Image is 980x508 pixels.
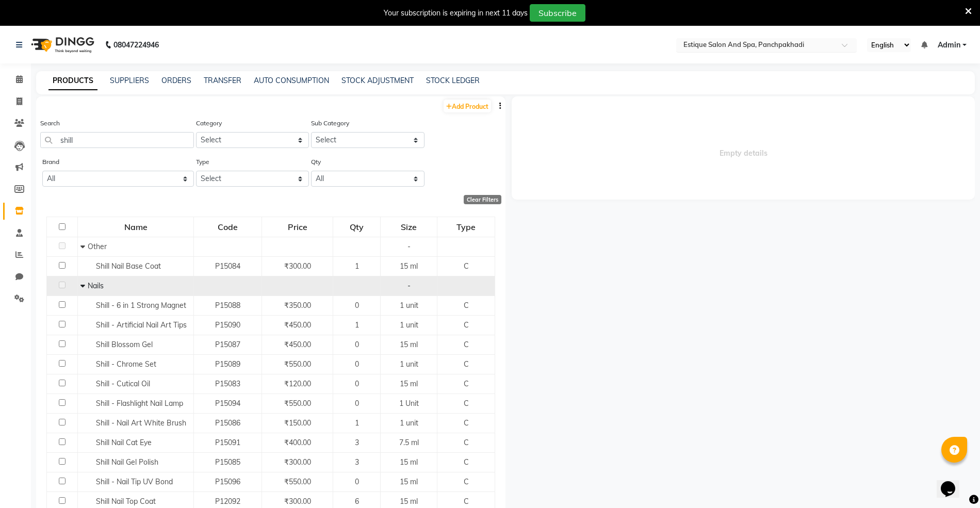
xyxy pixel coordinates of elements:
[464,438,469,447] span: C
[400,418,418,428] span: 1 unit
[311,119,349,128] label: Sub Category
[215,399,240,408] span: P15094
[464,497,469,506] span: C
[96,457,158,467] span: Shill Nail Gel Polish
[355,301,359,310] span: 0
[355,379,359,388] span: 0
[96,320,187,330] span: Shill - Artificial Nail Art Tips
[400,359,418,369] span: 1 unit
[284,438,311,447] span: ₹400.00
[400,457,418,467] span: 15 ml
[938,40,960,51] span: Admin
[96,301,186,310] span: Shill - 6 in 1 Strong Magnet
[464,359,469,369] span: C
[464,379,469,388] span: C
[284,457,311,467] span: ₹300.00
[215,261,240,271] span: P15084
[80,281,88,290] span: Collapse Row
[96,418,186,428] span: Shill - Nail Art White Brush
[334,218,380,236] div: Qty
[407,242,411,251] span: -
[284,399,311,408] span: ₹550.00
[96,438,152,447] span: Shill Nail Cat Eye
[355,261,359,271] span: 1
[464,399,469,408] span: C
[355,497,359,506] span: 6
[407,281,411,290] span: -
[444,100,491,112] a: Add Product
[113,30,159,59] b: 08047224946
[341,76,414,85] a: STOCK ADJUSTMENT
[400,497,418,506] span: 15 ml
[96,261,161,271] span: Shill Nail Base Coat
[215,379,240,388] span: P15083
[355,340,359,349] span: 0
[438,218,494,236] div: Type
[215,320,240,330] span: P15090
[96,497,156,506] span: Shill Nail Top Coat
[284,340,311,349] span: ₹450.00
[284,320,311,330] span: ₹450.00
[400,477,418,486] span: 15 ml
[400,379,418,388] span: 15 ml
[48,72,97,90] a: PRODUCTS
[161,76,191,85] a: ORDERS
[355,477,359,486] span: 0
[96,477,173,486] span: Shill - Nail Tip UV Bond
[42,157,59,167] label: Brand
[355,399,359,408] span: 0
[80,242,88,251] span: Collapse Row
[284,359,311,369] span: ₹550.00
[215,301,240,310] span: P15088
[284,477,311,486] span: ₹550.00
[215,477,240,486] span: P15096
[40,132,194,148] input: Search by product name or code
[254,76,329,85] a: AUTO CONSUMPTION
[399,399,419,408] span: 1 Unit
[88,242,107,251] span: Other
[196,157,209,167] label: Type
[400,340,418,349] span: 15 ml
[284,418,311,428] span: ₹150.00
[355,320,359,330] span: 1
[96,359,156,369] span: Shill - Chrome Set
[284,497,311,506] span: ₹300.00
[400,301,418,310] span: 1 unit
[284,301,311,310] span: ₹350.00
[215,438,240,447] span: P15091
[215,457,240,467] span: P15085
[400,320,418,330] span: 1 unit
[96,379,150,388] span: Shill - Cutical Oil
[196,119,222,128] label: Category
[215,359,240,369] span: P15089
[96,340,153,349] span: Shill Blossom Gel
[215,497,240,506] span: P12092
[355,359,359,369] span: 0
[464,340,469,349] span: C
[40,119,60,128] label: Search
[464,418,469,428] span: C
[355,457,359,467] span: 3
[78,218,193,236] div: Name
[26,30,97,59] img: logo
[381,218,436,236] div: Size
[284,379,311,388] span: ₹120.00
[464,457,469,467] span: C
[284,261,311,271] span: ₹300.00
[464,320,469,330] span: C
[399,438,419,447] span: 7.5 ml
[512,96,975,200] span: Empty details
[464,261,469,271] span: C
[215,340,240,349] span: P15087
[937,467,970,498] iframe: chat widget
[464,477,469,486] span: C
[355,438,359,447] span: 3
[110,76,149,85] a: SUPPLIERS
[311,157,321,167] label: Qty
[96,399,183,408] span: Shill - Flashlight Nail Lamp
[464,195,501,204] div: Clear Filters
[464,301,469,310] span: C
[400,261,418,271] span: 15 ml
[426,76,480,85] a: STOCK LEDGER
[355,418,359,428] span: 1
